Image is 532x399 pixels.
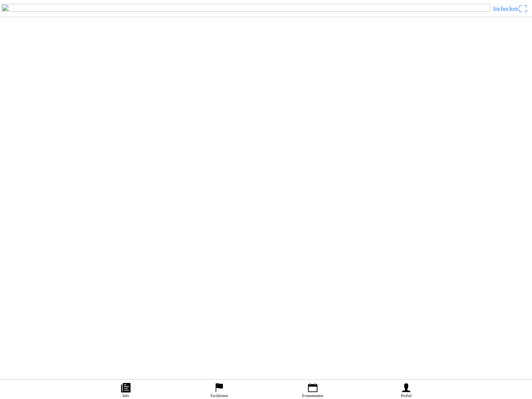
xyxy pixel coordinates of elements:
ion-label: Profiel [401,394,411,398]
ion-label: Faciliteiten [211,394,228,398]
span: Inchecken [493,5,518,12]
a: Incheckenqr scanner [490,2,530,15]
ion-label: Info [123,394,129,398]
ion-icon: paper [120,382,132,394]
ion-icon: flag [213,382,225,394]
ion-icon: calendar [307,382,319,394]
ion-label: Evenementen [302,394,323,398]
ion-icon: person [400,382,412,394]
